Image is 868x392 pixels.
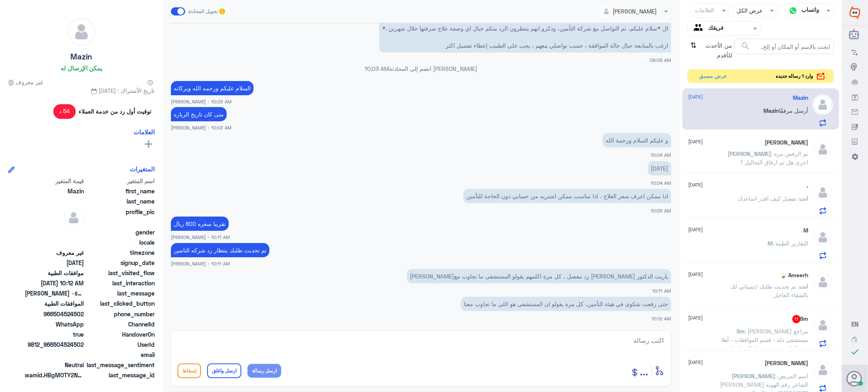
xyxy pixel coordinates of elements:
h5: . [807,182,809,189]
span: Sm [737,328,745,335]
span: [PERSON_NAME] - 10:03 AM [171,98,232,105]
span: موافقات الطبية [25,269,84,277]
span: غير معروف [25,248,84,257]
h5: Abdulmajeed Alqahtani [765,139,809,146]
span: Mazin [25,187,84,195]
span: قيمة المتغير [25,177,84,185]
span: 2025-09-02T07:12:26.7275849Z [25,279,84,287]
span: اسم المتغير [85,177,155,185]
span: مازن منصور انديجاني ١٠٠٣٤٧٧٢٥٢ ٠٥٠٤٥٢٤٥٠٢ 214740287 - عزيزي الرجاء تزويدنا بوصفات سابقه للحساسيه ... [25,289,84,298]
span: [PERSON_NAME] [728,150,772,157]
span: انت [800,283,809,290]
span: 09:09 AM [650,57,671,63]
p: 2/9/2025, 10:11 AM [407,269,671,283]
span: تاريخ الأشتراك : [DATE] [8,86,155,95]
span: 10:11 AM [652,288,671,293]
span: gender [85,228,155,237]
span: 10:12 AM [652,316,671,321]
button: إسقاط [177,364,201,378]
span: locale [85,238,155,247]
span: timezone [85,248,155,257]
span: 2025-08-21T13:32:10.514Z [25,258,84,267]
div: العلامات [694,6,715,16]
span: 10:05 AM [651,208,671,213]
span: [PERSON_NAME] - 10:11 AM [171,260,230,267]
span: ... [640,363,648,378]
p: [PERSON_NAME] انضم إلى المحادثة [171,64,671,73]
p: 2/9/2025, 10:03 AM [171,107,227,121]
span: [DATE] [689,138,703,145]
span: [DATE] [689,181,703,188]
span: [DATE] [689,226,703,233]
span: null [25,350,84,359]
span: : تفضل كيف اقدر اساعدك [738,195,800,202]
span: 0 [25,361,84,369]
span: أرسل مرفقًا [779,107,809,114]
p: 2/9/2025, 10:04 AM [603,133,671,147]
img: defaultAdmin.png [813,139,833,160]
h5: Mazin [71,52,92,61]
input: ابحث بالإسم أو المكان أو إلخ.. [735,39,833,54]
span: [DATE] [689,359,703,366]
img: defaultAdmin.png [813,272,833,292]
img: defaultAdmin.png [813,360,833,380]
i: check [850,347,860,357]
span: M [768,240,773,247]
span: [PERSON_NAME] - 10:11 AM [171,234,230,241]
span: last_clicked_button [85,299,155,308]
span: [DATE] [689,93,703,101]
span: search [741,41,750,51]
span: profile_pic [85,208,155,226]
span: EN [851,320,859,328]
button: الصورة الشخصية [847,371,863,386]
span: wamid.HBgMOTY2NTA0NTI0NTAyFQIAEhggNTE5Q0JDRTQyQUJEODlFQTU1QUIwMTIxMzEzNkMwQTMA [25,371,84,379]
span: توقيت أول رد من خدمة العملاء [79,107,152,116]
span: تحويل المحادثة [188,8,218,15]
h6: يمكن الإرسال له [61,64,102,72]
span: last_message [85,289,155,298]
h5: M [804,227,809,234]
span: [PERSON_NAME] - 10:03 AM [171,124,232,131]
h6: العلامات [133,128,155,136]
span: وارد 1 رساله جديده [776,72,813,80]
span: last_name [85,197,155,206]
span: UserId [85,340,155,349]
span: [DATE] [689,314,703,322]
span: email [85,350,155,359]
span: [DATE] [689,271,703,278]
img: defaultAdmin.png [813,182,833,203]
p: 2/9/2025, 10:11 AM [171,217,229,231]
h5: Mazin [793,94,809,101]
img: defaultAdmin.png [68,18,95,46]
button: EN [851,320,859,328]
img: Widebot Logo [850,6,860,19]
p: 2/9/2025, 10:12 AM [461,297,671,311]
span: HandoverOn [85,330,155,339]
span: ChannelId [85,320,155,328]
span: null [25,228,84,237]
span: null [25,238,84,247]
button: عرض مسبق [696,70,731,83]
span: signup_date [85,258,155,267]
img: defaultAdmin.png [813,94,833,115]
p: 2/9/2025, 10:03 AM [171,81,254,95]
h5: Sm [792,315,809,323]
h5: Ameerh 🍃 [780,272,809,279]
button: search [741,39,750,53]
button: ارسل واغلق [207,364,241,378]
span: 54 د [53,104,76,119]
span: انت [800,195,809,202]
span: [PERSON_NAME] [732,372,776,379]
h6: المتغيرات [130,165,155,173]
span: last_interaction [85,279,155,287]
span: last_message_sentiment [85,361,155,369]
span: غير معروف [8,78,43,86]
span: 10:03 AM [365,65,389,72]
p: 2/9/2025, 10:04 AM [648,161,671,175]
span: الموافقات الطبية [25,299,84,308]
span: last_message_id [85,371,155,379]
p: 2/9/2025, 10:11 AM [171,243,269,257]
img: yourTeam.svg [694,22,706,35]
span: last_visited_flow [85,269,155,277]
h5: Abdullah Alshaer [765,360,809,367]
